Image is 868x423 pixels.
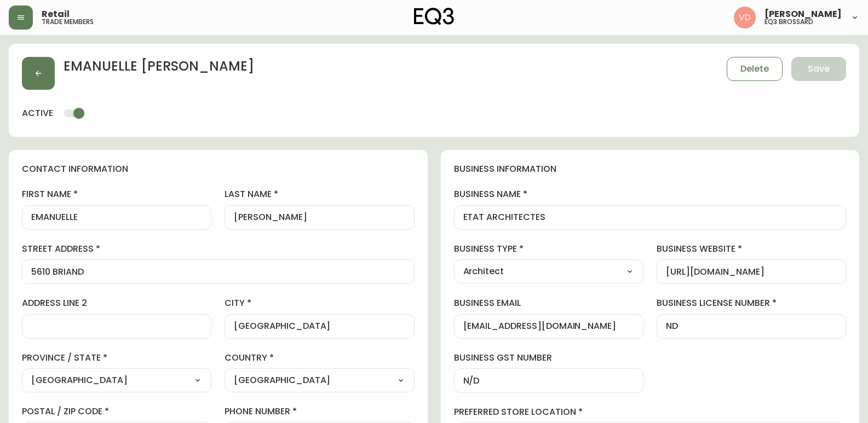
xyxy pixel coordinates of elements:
[42,10,70,19] span: Retail
[454,163,847,175] h4: business information
[454,297,643,309] label: business email
[22,188,211,200] label: first name
[64,57,254,81] h2: EMANUELLE [PERSON_NAME]
[734,7,756,28] img: 34cbe8de67806989076631741e6a7c6b
[225,405,414,418] label: phone number
[22,352,211,364] label: province / state
[22,107,53,119] h4: active
[22,243,415,255] label: street address
[22,163,415,175] h4: contact information
[22,297,211,309] label: address line 2
[22,405,211,418] label: postal / zip code
[42,19,94,25] h5: trade members
[740,63,769,75] span: Delete
[225,188,414,200] label: last name
[454,406,847,418] label: preferred store location
[225,352,414,364] label: country
[764,10,842,19] span: [PERSON_NAME]
[414,8,455,25] img: logo
[454,188,847,200] label: business name
[454,243,643,255] label: business type
[454,352,643,364] label: business gst number
[764,19,813,25] h5: eq3 brossard
[657,297,846,309] label: business license number
[657,243,846,255] label: business website
[666,266,837,277] input: https://www.designshop.com
[225,297,414,309] label: city
[727,57,783,81] button: Delete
